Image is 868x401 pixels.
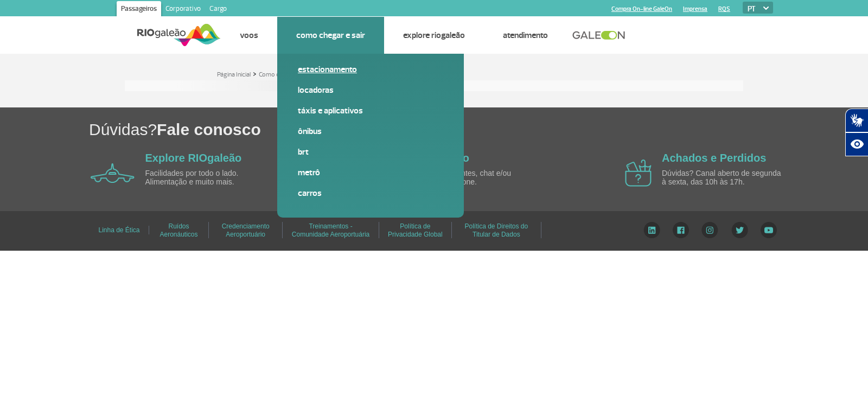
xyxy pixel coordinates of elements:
a: BRT [298,146,443,158]
img: airplane icon [91,163,135,183]
a: Página Inicial [217,71,251,79]
a: Imprensa [683,5,707,12]
a: Táxis e aplicativos [298,105,443,117]
a: RQS [718,5,730,12]
a: Explore RIOgaleão [145,152,242,164]
a: Metrô [298,167,443,179]
button: Abrir tradutor de língua de sinais. [845,109,868,132]
a: Estacionamento [298,63,443,75]
a: Linha de Ética [98,222,139,238]
a: Política de Direitos do Titular de Dados [464,219,528,242]
a: Voos [240,30,258,41]
div: Plugin de acessibilidade da Hand Talk. [845,109,868,156]
a: Ruídos Aeronáuticos [159,219,197,242]
p: Facilidades por todo o lado. Alimentação e muito mais. [145,169,270,186]
p: Dúvidas? Canal aberto de segunda à sexta, das 10h às 17h. [662,169,787,186]
a: Como chegar e sair [259,71,310,79]
a: Política de Privacidade Global [388,219,443,242]
a: Locadoras [298,84,443,96]
img: Facebook [673,222,689,238]
a: Explore RIOgaleão [403,30,465,41]
img: airplane icon [625,160,652,187]
a: Achados e Perdidos [662,152,766,164]
a: Cargo [205,1,231,18]
a: Como chegar e sair [296,30,365,41]
a: Treinamentos - Comunidade Aeroportuária [292,219,369,242]
a: Ônibus [298,125,443,137]
a: Passageiros [117,1,161,18]
img: LinkedIn [643,222,660,238]
img: Twitter [731,222,748,238]
img: YouTube [761,222,777,238]
button: Abrir recursos assistivos. [845,132,868,156]
a: Corporativo [161,1,205,18]
a: > [253,67,257,80]
a: Credenciamento Aeroportuário [222,219,270,242]
img: Instagram [701,222,718,238]
span: Fale conosco [157,120,261,138]
p: Perguntas frequentes, chat e/ou atendimento por fone. [403,169,528,186]
a: Atendimento [503,30,548,41]
a: Compra On-line GaleOn [611,5,672,12]
h1: Dúvidas? [89,118,868,141]
a: Carros [298,187,443,199]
